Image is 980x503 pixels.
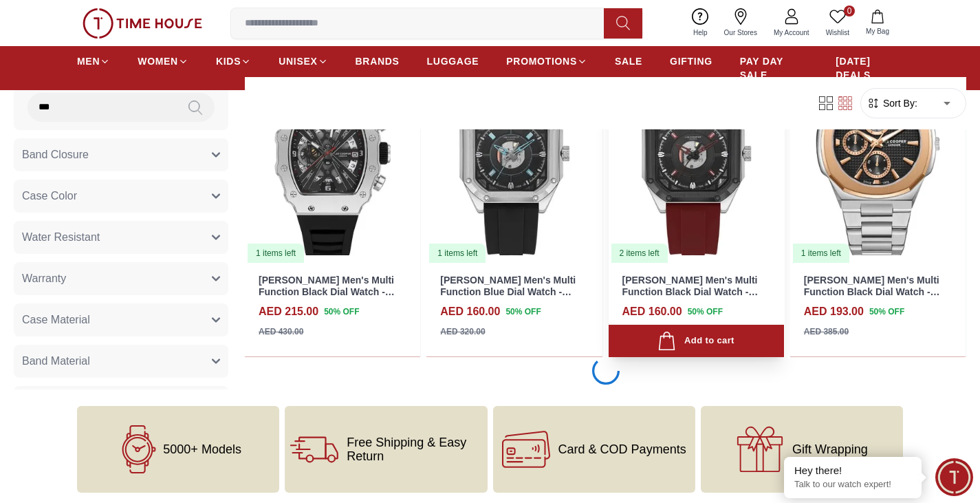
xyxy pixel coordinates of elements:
a: Help [685,6,716,41]
span: Wishlist [820,28,855,38]
span: SALE [615,54,642,68]
a: Lee Cooper Men's Multi Function Black Dial Watch - LC08047.5501 items left [790,43,966,264]
button: My Bag [858,7,897,39]
span: 5000+ Models [163,442,241,456]
img: ... [83,8,202,39]
div: AED 385.00 [804,325,849,338]
span: [DATE] DEALS [836,54,903,82]
span: My Account [768,28,815,38]
div: 2 items left [611,244,668,263]
div: 1 items left [248,244,304,263]
span: Card & COD Payments [558,442,686,456]
button: Band Closure [14,138,228,171]
h4: AED 215.00 [259,303,318,320]
span: Sort By: [880,96,917,110]
span: WOMEN [138,54,178,68]
button: Warranty [14,262,228,295]
h4: AED 193.00 [804,303,864,320]
button: Add to cart [609,325,784,357]
span: Band Material [22,353,90,370]
a: [PERSON_NAME] Men's Multi Function Black Dial Watch - LC08047.550 [804,275,940,309]
a: SALE [615,49,642,74]
div: Add to cart [657,332,734,350]
span: Our Stores [719,28,763,38]
span: UNISEX [279,54,317,68]
span: 50 % OFF [869,306,904,318]
span: Gift Wrapping [792,442,868,456]
img: Lee Cooper Men's Multi Function Black Dial Watch - LC08062.351 [245,43,420,264]
p: Talk to our watch expert! [794,479,911,491]
a: PAY DAY SALE [740,49,808,87]
img: Lee Cooper Men's Multi Function Black Dial Watch - LC08061.388 [609,43,784,264]
div: 1 items left [429,244,486,263]
div: Chat Widget [935,458,973,496]
a: Lee Cooper Men's Multi Function Black Dial Watch - LC08061.3882 items left [609,43,784,264]
div: Hey there! [794,464,911,478]
div: AED 430.00 [259,325,303,338]
button: Band Material [14,345,228,378]
a: 0Wishlist [818,6,858,41]
span: Case Color [22,188,77,204]
a: Lee Cooper Men's Multi Function Black Dial Watch - LC08062.3511 items left [245,43,420,264]
h4: AED 160.00 [440,303,500,320]
span: Band Closure [22,147,89,163]
a: BRANDS [356,49,400,74]
button: Display Type [14,386,228,419]
a: PROMOTIONS [506,49,587,74]
a: GIFTING [670,49,712,74]
button: Water Resistant [14,221,228,254]
span: KIDS [216,54,241,68]
a: MEN [77,49,110,74]
span: PROMOTIONS [506,54,577,68]
span: My Bag [860,26,895,36]
a: [PERSON_NAME] Men's Multi Function Blue Dial Watch - LC08061.399 [440,275,576,309]
span: Help [688,28,713,38]
span: BRANDS [356,54,400,68]
a: [DATE] DEALS [836,49,903,87]
span: Warranty [22,270,66,287]
img: Lee Cooper Men's Multi Function Black Dial Watch - LC08047.550 [790,43,966,264]
span: LUGGAGE [427,54,479,68]
span: Water Resistant [22,229,100,246]
a: UNISEX [279,49,327,74]
button: Case Color [14,180,228,213]
span: 0 [844,6,855,17]
img: Lee Cooper Men's Multi Function Blue Dial Watch - LC08061.399 [426,43,602,264]
span: Case Material [22,312,90,328]
span: 50 % OFF [324,306,359,318]
a: KIDS [216,49,251,74]
a: WOMEN [138,49,188,74]
a: LUGGAGE [427,49,479,74]
span: 50 % OFF [688,306,723,318]
a: Our Stores [716,6,765,41]
button: Sort By: [867,96,917,110]
span: Free Shipping & Easy Return [347,436,481,463]
div: 1 items left [793,244,849,263]
button: Case Material [14,303,228,336]
span: GIFTING [670,54,712,68]
div: AED 320.00 [440,325,485,338]
span: 50 % OFF [505,306,541,318]
a: [PERSON_NAME] Men's Multi Function Black Dial Watch - LC08061.388 [622,275,759,309]
a: [PERSON_NAME] Men's Multi Function Black Dial Watch - LC08062.351 [259,275,395,309]
a: Lee Cooper Men's Multi Function Blue Dial Watch - LC08061.3991 items left [426,43,602,264]
h4: AED 160.00 [622,303,682,320]
span: PAY DAY SALE [740,54,808,82]
span: MEN [77,54,100,68]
